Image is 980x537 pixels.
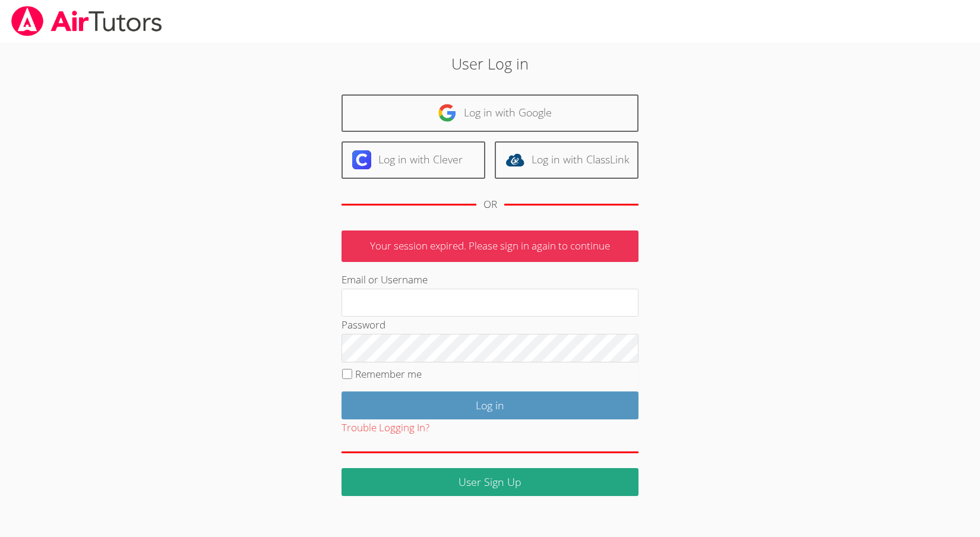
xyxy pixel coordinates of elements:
[342,391,638,419] input: Log in
[10,6,163,36] img: airtutors_banner-c4298cdbf04f3fff15de1276eac7730deb9818008684d7c2e4769d2f7ddbe033.png
[226,52,755,75] h2: User Log in
[342,230,638,262] p: Your session expired. Please sign in again to continue
[342,419,429,437] button: Trouble Logging In?
[342,318,385,331] label: Password
[355,367,422,381] label: Remember me
[342,141,485,179] a: Log in with Clever
[342,94,638,132] a: Log in with Google
[342,468,638,496] a: User Sign Up
[342,273,428,286] label: Email or Username
[352,150,371,169] img: clever-logo-6eab21bc6e7a338710f1a6ff85c0baf02591cd810cc4098c63d3a4b26e2feb20.svg
[483,196,497,213] div: OR
[505,150,524,169] img: classlink-logo-d6bb404cc1216ec64c9a2012d9dc4662098be43eaf13dc465df04b49fa7ab582.svg
[495,141,638,179] a: Log in with ClassLink
[438,103,457,122] img: google-logo-50288ca7cdecda66e5e0955fdab243c47b7ad437acaf1139b6f446037453330a.svg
